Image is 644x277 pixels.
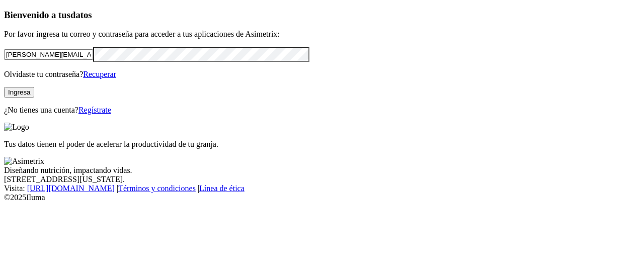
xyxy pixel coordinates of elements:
[4,166,640,175] div: Diseñando nutrición, impactando vidas.
[4,10,640,21] h3: Bienvenido a tus
[118,184,196,193] a: Términos y condiciones
[27,184,115,193] a: [URL][DOMAIN_NAME]
[4,87,34,98] button: Ingresa
[4,175,640,184] div: [STREET_ADDRESS][US_STATE].
[4,123,29,132] img: Logo
[4,70,640,79] p: Olvidaste tu contraseña?
[4,106,640,115] p: ¿No tienes una cuenta?
[4,157,44,166] img: Asimetrix
[4,49,93,60] input: Tu correo
[4,30,640,39] p: Por favor ingresa tu correo y contraseña para acceder a tus aplicaciones de Asimetrix:
[4,140,640,149] p: Tus datos tienen el poder de acelerar la productividad de tu granja.
[4,193,640,202] div: © 2025 Iluma
[78,106,111,114] a: Regístrate
[70,10,92,20] span: datos
[199,184,245,193] a: Línea de ética
[83,70,116,78] a: Recuperar
[4,184,640,193] div: Visita : | |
